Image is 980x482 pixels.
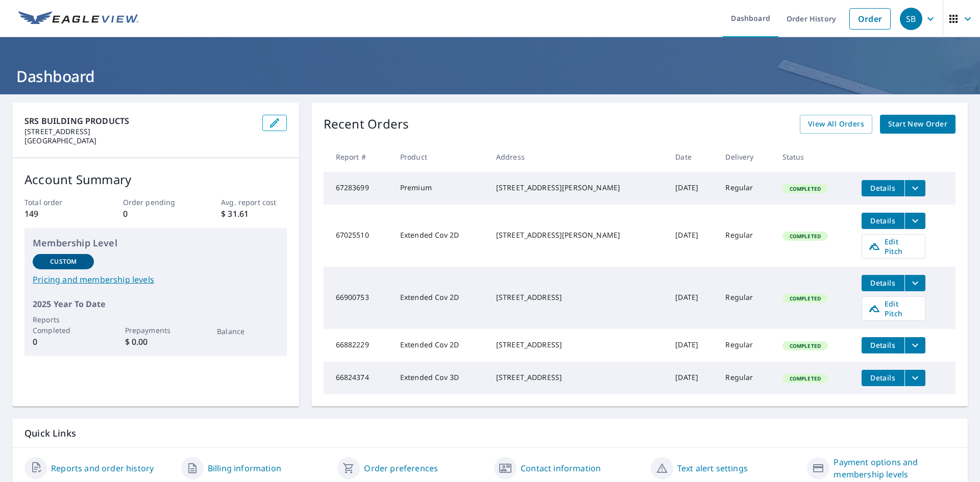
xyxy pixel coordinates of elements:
span: Edit Pitch [868,299,919,318]
span: Completed [783,185,827,192]
div: [STREET_ADDRESS][PERSON_NAME] [496,230,659,240]
div: [STREET_ADDRESS] [496,372,659,383]
span: Edit Pitch [868,237,919,256]
p: Avg. report cost [221,197,286,208]
a: Contact information [521,462,601,474]
a: Edit Pitch [862,234,925,259]
td: [DATE] [667,205,717,267]
p: [STREET_ADDRESS] [24,127,254,136]
button: detailsBtn-66900753 [862,275,904,291]
td: Regular [717,205,774,267]
a: Reports and order history [51,462,154,474]
button: filesDropdownBtn-67025510 [904,213,925,229]
p: SRS BUILDING PRODUCTS [24,115,254,127]
td: 66882229 [324,329,392,362]
a: Order preferences [364,462,438,474]
th: Report # [324,142,392,172]
div: [STREET_ADDRESS][PERSON_NAME] [496,183,659,193]
a: Start New Order [880,115,955,134]
td: 67025510 [324,205,392,267]
td: Regular [717,362,774,394]
div: [STREET_ADDRESS] [496,292,659,302]
td: Regular [717,172,774,205]
p: 149 [24,208,90,220]
td: 66824374 [324,362,392,394]
span: Completed [783,375,827,382]
th: Address [488,142,667,172]
p: Order pending [123,197,188,208]
th: Status [774,142,853,172]
p: $ 0.00 [125,336,186,348]
p: Custom [50,257,77,266]
button: detailsBtn-67283699 [862,180,904,196]
p: Prepayments [125,325,186,336]
span: Details [868,373,898,383]
p: Membership Level [33,236,279,250]
button: detailsBtn-66824374 [862,370,904,386]
td: Extended Cov 2D [392,329,488,362]
p: 2025 Year To Date [33,298,279,310]
div: [STREET_ADDRESS] [496,340,659,350]
span: View All Orders [808,118,864,131]
span: Start New Order [888,118,947,131]
a: Edit Pitch [862,296,925,321]
span: Details [868,183,898,193]
img: EV Logo [18,11,139,27]
td: Premium [392,172,488,205]
td: [DATE] [667,329,717,362]
div: SB [900,8,922,30]
th: Date [667,142,717,172]
p: Account Summary [24,170,287,189]
h1: Dashboard [12,66,968,87]
p: [GEOGRAPHIC_DATA] [24,136,254,145]
th: Product [392,142,488,172]
p: Recent Orders [324,115,409,134]
button: filesDropdownBtn-66900753 [904,275,925,291]
td: Extended Cov 2D [392,205,488,267]
a: View All Orders [800,115,872,134]
td: Extended Cov 3D [392,362,488,394]
td: Extended Cov 2D [392,267,488,329]
a: Billing information [208,462,281,474]
td: Regular [717,329,774,362]
a: Order [849,8,891,30]
p: 0 [123,208,188,220]
p: Reports Completed [33,314,94,336]
td: [DATE] [667,172,717,205]
td: [DATE] [667,362,717,394]
a: Text alert settings [677,462,748,474]
span: Details [868,340,898,350]
span: Details [868,216,898,225]
p: Quick Links [24,427,955,440]
p: Balance [217,326,278,337]
td: Regular [717,267,774,329]
a: Payment options and membership levels [834,456,955,480]
td: [DATE] [667,267,717,329]
button: filesDropdownBtn-67283699 [904,180,925,196]
span: Details [868,278,898,288]
span: Completed [783,233,827,240]
th: Delivery [717,142,774,172]
button: detailsBtn-67025510 [862,213,904,229]
p: 0 [33,336,94,348]
p: Total order [24,197,90,208]
span: Completed [783,342,827,349]
td: 66900753 [324,267,392,329]
button: filesDropdownBtn-66824374 [904,370,925,386]
td: 67283699 [324,172,392,205]
button: filesDropdownBtn-66882229 [904,337,925,353]
p: $ 31.61 [221,208,286,220]
a: Pricing and membership levels [33,273,279,286]
span: Completed [783,295,827,302]
button: detailsBtn-66882229 [862,337,904,353]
